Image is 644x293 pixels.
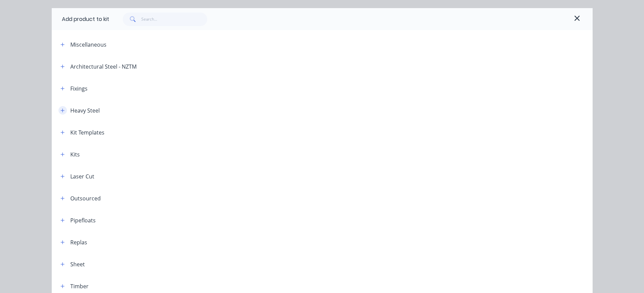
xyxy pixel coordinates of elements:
[70,106,100,115] div: Heavy Steel
[70,238,87,246] div: Replas
[62,15,109,23] div: Add product to kit
[70,282,89,290] div: Timber
[70,260,85,268] div: Sheet
[70,41,106,49] div: Miscellaneous
[70,172,94,180] div: Laser Cut
[70,84,88,93] div: Fixings
[141,13,207,26] input: Search...
[70,194,101,202] div: Outsourced
[70,150,80,158] div: Kits
[70,128,104,137] div: Kit Templates
[70,63,137,71] div: Architectural Steel - NZTM
[70,216,96,224] div: Pipefloats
